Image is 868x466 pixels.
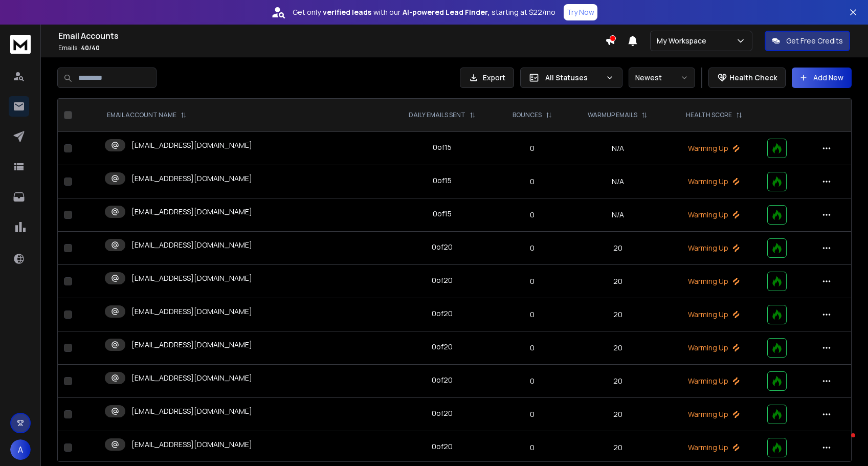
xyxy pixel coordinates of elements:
[432,441,453,452] div: 0 of 20
[131,406,252,416] p: [EMAIL_ADDRESS][DOMAIN_NAME]
[131,207,252,217] p: [EMAIL_ADDRESS][DOMAIN_NAME]
[323,7,371,17] strong: verified leads
[568,132,667,165] td: N/A
[673,376,755,386] p: Warming Up
[564,4,597,20] button: Try Now
[409,111,465,119] p: DAILY EMAILS SENT
[58,44,605,52] p: Emails :
[686,111,732,119] p: HEALTH SCORE
[657,36,710,46] p: My Workspace
[432,408,453,418] div: 0 of 20
[568,331,667,365] td: 20
[568,265,667,298] td: 20
[58,30,605,42] h1: Email Accounts
[545,73,602,83] p: All Statuses
[131,273,252,283] p: [EMAIL_ADDRESS][DOMAIN_NAME]
[131,340,252,350] p: [EMAIL_ADDRESS][DOMAIN_NAME]
[568,298,667,331] td: 20
[433,209,452,219] div: 0 of 15
[708,68,786,88] button: Health Check
[131,140,252,150] p: [EMAIL_ADDRESS][DOMAIN_NAME]
[502,343,562,353] p: 0
[792,68,852,88] button: Add New
[81,43,100,52] span: 40 / 40
[403,7,489,17] strong: AI-powered Lead Finder,
[131,306,252,317] p: [EMAIL_ADDRESS][DOMAIN_NAME]
[293,7,555,17] p: Get only with our starting at $22/mo
[502,210,562,220] p: 0
[10,439,31,460] button: A
[502,409,562,419] p: 0
[568,232,667,265] td: 20
[502,143,562,153] p: 0
[588,111,637,119] p: WARMUP EMAILS
[131,373,252,383] p: [EMAIL_ADDRESS][DOMAIN_NAME]
[432,342,453,352] div: 0 of 20
[568,198,667,232] td: N/A
[131,173,252,184] p: [EMAIL_ADDRESS][DOMAIN_NAME]
[673,409,755,419] p: Warming Up
[10,35,31,54] img: logo
[786,36,843,46] p: Get Free Credits
[568,365,667,398] td: 20
[673,442,755,453] p: Warming Up
[502,376,562,386] p: 0
[673,343,755,353] p: Warming Up
[131,240,252,250] p: [EMAIL_ADDRESS][DOMAIN_NAME]
[673,243,755,253] p: Warming Up
[673,210,755,220] p: Warming Up
[131,439,252,450] p: [EMAIL_ADDRESS][DOMAIN_NAME]
[629,68,695,88] button: Newest
[729,73,777,83] p: Health Check
[502,442,562,453] p: 0
[432,242,453,252] div: 0 of 20
[460,68,514,88] button: Export
[567,7,594,17] p: Try Now
[673,309,755,320] p: Warming Up
[673,143,755,153] p: Warming Up
[107,111,187,119] div: EMAIL ACCOUNT NAME
[568,398,667,431] td: 20
[502,243,562,253] p: 0
[765,31,850,51] button: Get Free Credits
[502,176,562,187] p: 0
[673,176,755,187] p: Warming Up
[432,375,453,385] div: 0 of 20
[433,142,452,152] div: 0 of 15
[433,175,452,186] div: 0 of 15
[568,165,667,198] td: N/A
[502,276,562,286] p: 0
[502,309,562,320] p: 0
[432,308,453,319] div: 0 of 20
[673,276,755,286] p: Warming Up
[432,275,453,285] div: 0 of 20
[513,111,542,119] p: BOUNCES
[568,431,667,464] td: 20
[831,431,855,455] iframe: Intercom live chat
